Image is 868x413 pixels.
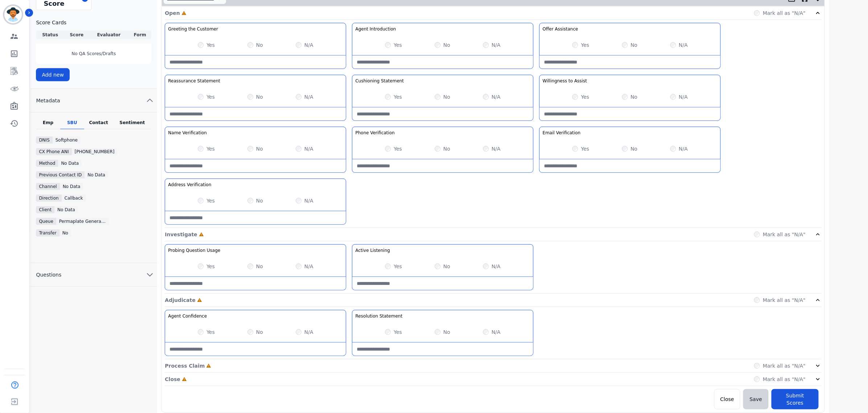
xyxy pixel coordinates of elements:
[304,197,314,204] label: N/A
[355,313,402,319] h3: Resolution Statement
[206,328,215,336] label: Yes
[168,313,207,319] h3: Agent Confidence
[36,68,70,81] button: Add new
[36,171,85,179] div: Previous Contact ID
[355,130,394,136] h3: Phone Verification
[679,93,688,101] label: N/A
[542,130,581,136] h3: Email Verification
[54,206,78,213] div: No Data
[714,389,740,409] button: Close
[394,93,402,101] label: Yes
[492,93,501,101] label: N/A
[36,19,151,26] h3: Score Cards
[89,30,129,39] th: Evaluator
[168,248,220,253] h3: Probing Question Usage
[36,136,52,144] div: DNIS
[443,41,450,49] label: No
[4,6,22,23] img: Bordered avatar
[763,297,806,304] label: Mark all as "N/A"
[30,89,157,113] button: Metadata chevron up
[581,93,589,101] label: Yes
[256,328,263,336] label: No
[60,120,84,129] div: SBU
[165,376,180,383] p: Close
[304,41,314,49] label: N/A
[763,9,806,17] label: Mark all as "N/A"
[60,183,83,190] div: No Data
[146,270,154,279] svg: chevron down
[72,148,118,155] div: [PHONE_NUMBER]
[542,26,578,32] h3: Offer Assistance
[165,231,197,238] p: Investigate
[581,145,589,152] label: Yes
[58,160,82,167] div: No data
[36,160,58,167] div: Method
[763,231,806,238] label: Mark all as "N/A"
[304,263,314,270] label: N/A
[256,263,263,270] label: No
[542,78,587,84] h3: Willingness to Assist
[631,41,638,49] label: No
[631,145,638,152] label: No
[492,263,501,270] label: N/A
[492,328,501,336] label: N/A
[30,97,66,104] span: Metadata
[165,362,205,369] p: Process Claim
[492,41,501,49] label: N/A
[62,195,86,202] div: callback
[36,206,54,213] div: Client
[206,41,215,49] label: Yes
[743,389,769,409] button: Save
[165,297,195,304] p: Adjudicate
[394,41,402,49] label: Yes
[443,263,450,270] label: No
[30,263,157,287] button: Questions chevron down
[771,389,819,409] button: Submit Scores
[355,78,404,84] h3: Cushioning Statement
[128,30,151,39] th: Form
[256,145,263,152] label: No
[168,130,207,136] h3: Name Verification
[168,26,218,32] h3: Greeting the Customer
[443,145,450,152] label: No
[146,96,154,105] svg: chevron up
[394,263,402,270] label: Yes
[84,120,113,129] div: Contact
[60,229,71,237] div: No
[36,183,60,190] div: Channel
[64,30,89,39] th: Score
[355,248,390,253] h3: Active Listening
[168,78,220,84] h3: Reassurance Statement
[394,328,402,336] label: Yes
[206,93,215,101] label: Yes
[168,182,211,188] h3: Address Verification
[304,328,314,336] label: N/A
[206,197,215,204] label: Yes
[256,93,263,101] label: No
[206,263,215,270] label: Yes
[394,145,402,152] label: Yes
[443,93,450,101] label: No
[763,376,806,383] label: Mark all as "N/A"
[85,171,108,179] div: No Data
[206,145,215,152] label: Yes
[113,120,151,129] div: Sentiment
[36,30,64,39] th: Status
[30,271,67,278] span: Questions
[53,136,81,144] div: softphone
[679,145,688,152] label: N/A
[165,9,180,17] p: Open
[36,120,60,129] div: Emp
[581,41,589,49] label: Yes
[679,41,688,49] label: N/A
[36,218,56,225] div: Queue
[36,229,59,237] div: Transfer
[631,93,638,101] label: No
[304,93,314,101] label: N/A
[256,41,263,49] label: No
[36,195,61,202] div: Direction
[492,145,501,152] label: N/A
[763,362,806,369] label: Mark all as "N/A"
[36,148,71,155] div: CX Phone ANI
[36,44,151,64] div: No QA Scores/Drafts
